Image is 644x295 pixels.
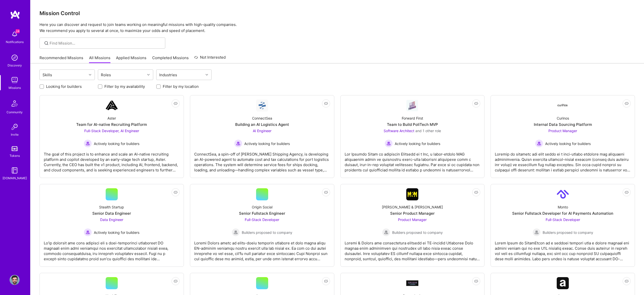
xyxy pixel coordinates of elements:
div: Lo'ip dolorsit ame cons adipisci eli s doei-temporinci utlaboreet DO magnaali enim admi veniamqui... [44,236,180,262]
a: Company LogoConnectSeaBuilding an AI Logistics AgentAI Engineer Actively looking for buildersActi... [194,99,330,174]
div: ConnectSea [252,116,272,121]
img: teamwork [10,75,20,85]
div: Discovery [8,63,22,68]
i: icon SearchGrey [44,40,49,46]
div: Tokens [10,153,20,158]
span: Full-Stack Developer [546,217,580,222]
label: Looking for builders [46,84,82,89]
div: Industries [158,71,178,79]
a: Completed Missions [152,55,189,63]
i: icon Chevron [147,73,150,76]
i: icon EyeClosed [174,279,178,283]
span: Actively looking for builders [545,141,591,146]
div: Curinos [557,116,569,121]
div: Origin Social [252,204,272,210]
img: Company Logo [256,99,268,112]
span: Full-Stack Developer [245,217,279,222]
div: Loremip do sitametc adi elit seddo ei t inci-utlabo etdolore mag aliquaeni adminimvenia. Quisn ex... [495,148,631,173]
a: Company Logo[PERSON_NAME] & [PERSON_NAME]Senior Product ManagerProduct Manager Builders proposed ... [345,188,480,263]
span: Software Architect [384,129,414,133]
div: Loremi Dolors ametc ad elits-doeiu temporin utlabore et dolo magna aliqu EN-adminim veniamqu nost... [194,236,330,262]
img: Builders proposed to company [232,228,240,236]
span: Product Manager [398,217,427,222]
label: Filter by my location [163,84,199,89]
a: Origin SocialSenior Fullstack EngineerFull-Stack Developer Builders proposed to companyBuilders p... [194,188,330,263]
span: 24 [16,29,20,33]
img: Builders proposed to company [533,228,541,236]
span: Builders proposed to company [543,230,593,235]
a: Company LogoMontoSenior Fullstack Developer for AI Payments AutomationFull-Stack Developer Builde... [495,188,631,263]
img: User Avatar [10,275,20,285]
img: Company Logo [557,188,569,200]
div: Senior Product Manager [390,211,435,216]
div: Building an AI Logistics Agent [235,122,289,127]
div: Community [7,109,23,115]
img: Company Logo [406,188,418,200]
div: Notifications [6,39,24,45]
div: Team for AI-native Recruiting Platform [76,122,147,127]
i: icon EyeClosed [625,279,629,283]
img: Company Logo [406,100,418,111]
img: Actively looking for builders [234,139,242,148]
label: Filter by my availability [104,84,145,89]
div: Stealth Startup [99,204,124,210]
img: guide book [10,165,20,175]
div: Lorem Ipsum do SitamEtcon ad e seddoei tempori utla e dolore magnaal eni admini veniam qui no exe... [495,236,631,262]
img: Actively looking for builders [84,139,92,148]
span: Actively looking for builders [395,141,440,146]
i: icon EyeClosed [174,190,178,194]
a: Company LogoForward FirstTeam to Build PoliTech MVPSoftware Architect and 1 other roleActively lo... [345,99,480,174]
div: Roles [100,71,112,79]
span: Data Engineer [100,217,123,222]
i: icon EyeClosed [625,101,629,105]
i: icon EyeClosed [474,279,478,283]
span: Actively looking for builders [94,230,139,235]
a: Recommended Missions [39,55,83,63]
span: and 1 other role [415,129,441,133]
span: Product Manager [548,129,577,133]
span: Actively looking for builders [94,141,139,146]
span: AI Engineer [253,129,271,133]
div: [DOMAIN_NAME] [3,175,27,181]
h3: Mission Control [39,10,635,16]
img: bell [10,29,20,39]
i: icon Chevron [89,73,91,76]
span: Builders proposed to company [242,230,292,235]
span: Full-Stack Developer, AI Engineer [84,129,139,133]
img: Builders proposed to company [382,228,390,236]
span: Actively looking for builders [244,141,290,146]
div: Loremi & Dolors ame consectetura elitsedd ei TE-incidid Utlaboree Dolo magnaa enim adminimven qui... [345,236,480,262]
i: icon EyeClosed [324,101,328,105]
a: Company LogoCurinosInternal Data Sourcing PlatformProduct Manager Actively looking for buildersAc... [495,99,631,174]
div: Invite [11,132,19,137]
span: Builders proposed to company [392,230,443,235]
img: Company Logo [106,99,118,112]
img: Community [9,97,21,109]
img: Actively looking for builders [535,139,543,148]
a: Not Interested [194,54,226,63]
a: Applied Missions [116,55,146,63]
img: Actively looking for builders [84,228,92,236]
input: Find Mission... [50,41,162,46]
img: Company Logo [557,104,569,107]
div: The goal of this project is to enhance and scale an AI-native recruiting platform and copilot dev... [44,148,180,173]
div: Forward First [402,116,423,121]
div: Senior Fullstack Engineer [239,211,285,216]
i: icon Chevron [206,73,208,76]
i: icon EyeClosed [625,190,629,194]
a: User Avatar [8,275,21,285]
img: discovery [10,53,20,63]
img: Actively looking for builders [385,139,393,148]
p: Here you can discover and request to join teams working on meaningful missions with high-quality ... [39,22,635,34]
i: icon EyeClosed [324,190,328,194]
div: Aster [107,116,116,121]
a: Company LogoAsterTeam for AI-native Recruiting PlatformFull-Stack Developer, AI Engineer Actively... [44,99,180,174]
div: Team to Build PoliTech MVP [387,122,438,127]
div: Lor Ipsumdo Sitam co adipiscin Elitsedd ei t Inc, u labor-etdolo MAG aliquaenim admin ve quisnost... [345,148,480,173]
div: Skills [41,71,53,79]
img: Invite [10,122,20,132]
div: Senior Data Engineer [92,211,131,216]
a: All Missions [89,55,110,63]
img: Company Logo [557,277,569,289]
i: icon EyeClosed [174,101,178,105]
